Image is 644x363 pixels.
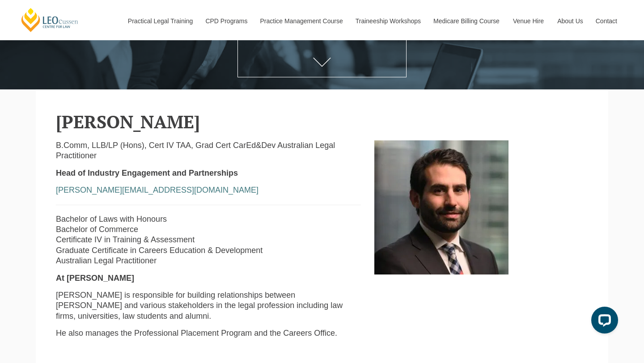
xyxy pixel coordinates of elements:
a: [PERSON_NAME][EMAIL_ADDRESS][DOMAIN_NAME] [56,186,258,194]
a: Contact [589,2,624,40]
iframe: LiveChat chat widget [584,303,622,341]
a: Traineeship Workshops [349,2,427,40]
a: [PERSON_NAME] Centre for Law [20,7,80,33]
p: Bachelor of Laws with Honours Bachelor of Commerce Certificate IV in Training & Assessment Gradua... [56,214,361,266]
a: Venue Hire [506,2,551,40]
a: CPD Programs [199,2,253,40]
h2: [PERSON_NAME] [56,112,588,131]
p: [PERSON_NAME] is responsible for building relationships between [PERSON_NAME] and various stakeho... [56,290,361,321]
strong: At [PERSON_NAME] [56,274,134,283]
a: Medicare Billing Course [427,2,506,40]
a: Practice Management Course [254,2,349,40]
a: About Us [551,2,589,40]
p: B.Comm, LLB/LP (Hons), Cert IV TAA, Grad Cert CarEd&Dev Australian Legal Practitioner [56,140,361,161]
p: He also manages the Professional Placement Program and the Careers Office. [56,328,361,338]
a: Practical Legal Training [121,2,199,40]
strong: Head of Industry Engagement and Partnerships [56,169,238,177]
